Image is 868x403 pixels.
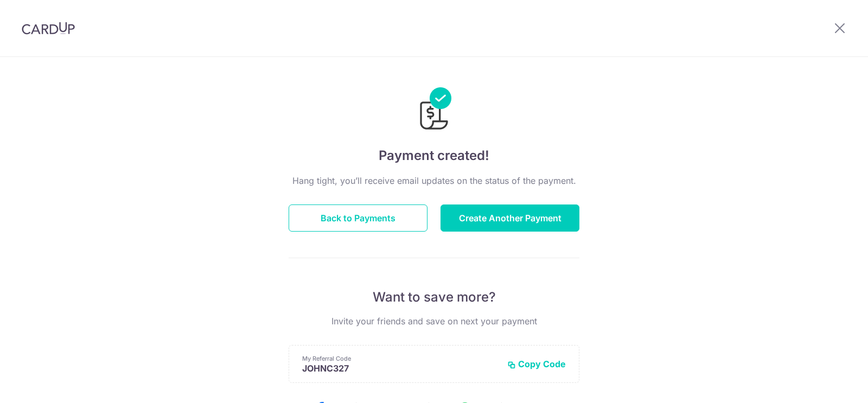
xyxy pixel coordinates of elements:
[289,146,579,165] h4: Payment created!
[302,363,499,374] p: JOHNC327
[289,315,579,328] p: Invite your friends and save on next your payment
[289,289,579,306] p: Want to save more?
[289,174,579,187] p: Hang tight, you’ll receive email updates on the status of the payment.
[507,359,566,369] button: Copy Code
[417,87,451,133] img: Payments
[302,354,499,363] p: My Referral Code
[441,204,579,232] button: Create Another Payment
[22,22,75,35] img: CardUp
[289,204,427,232] button: Back to Payments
